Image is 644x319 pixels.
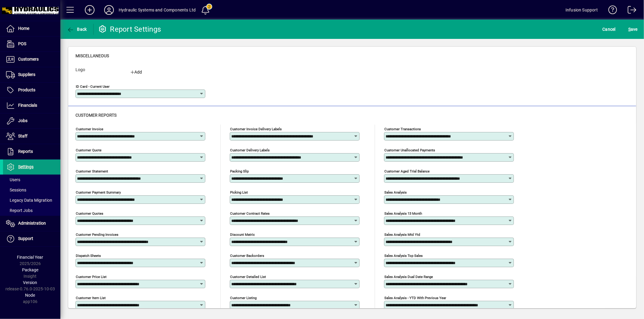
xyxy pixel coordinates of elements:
[18,118,27,123] span: Jobs
[603,24,616,34] span: Cancel
[3,21,60,36] a: Home
[18,57,39,62] span: Customers
[628,24,638,34] span: ave
[230,275,266,279] mat-label: Customer Detailed List
[76,232,118,237] mat-label: Customer pending invoices
[3,98,60,113] a: Financials
[98,24,161,34] div: Report Settings
[3,231,60,246] a: Support
[3,144,60,159] a: Reports
[18,41,26,46] span: POS
[76,127,103,131] mat-label: Customer invoice
[76,296,106,300] mat-label: Customer Item List
[18,236,33,241] span: Support
[80,5,99,15] button: Add
[566,5,598,15] div: Infusion Support
[6,208,33,213] span: Report Jobs
[384,148,435,152] mat-label: Customer unallocated payments
[6,177,20,182] span: Users
[230,211,270,216] mat-label: Customer Contract Rates
[3,129,60,144] a: Staff
[18,87,35,92] span: Products
[3,52,60,67] a: Customers
[119,5,196,15] div: Hydraulic Systems and Components Ltd
[384,211,422,216] mat-label: Sales analysis 13 month
[76,84,110,89] mat-label: ID Card - Current User
[230,127,282,131] mat-label: Customer invoice delivery labels
[25,293,35,298] span: Node
[3,216,60,231] a: Administration
[17,255,43,260] span: Financial Year
[99,5,119,15] button: Profile
[384,169,430,173] mat-label: Customer aged trial balance
[67,27,87,32] span: Back
[18,221,46,226] span: Administration
[75,113,117,118] span: Customer reports
[18,103,37,108] span: Financials
[71,67,117,75] label: Logo
[23,280,37,285] span: Version
[18,164,34,169] span: Settings
[18,26,29,31] span: Home
[3,36,60,52] a: POS
[3,83,60,98] a: Products
[122,69,151,75] div: Add
[18,72,35,77] span: Suppliers
[230,169,249,173] mat-label: Packing Slip
[122,67,151,77] button: Add
[384,190,407,194] mat-label: Sales analysis
[230,254,264,258] mat-label: Customer Backorders
[3,195,60,205] a: Legacy Data Migration
[3,67,60,82] a: Suppliers
[601,24,617,35] button: Cancel
[76,211,103,216] mat-label: Customer quotes
[384,296,446,300] mat-label: Sales analysis - YTD with previous year
[604,1,617,21] a: Knowledge Base
[230,296,257,300] mat-label: Customer Listing
[76,148,101,152] mat-label: Customer quote
[627,24,639,35] button: Save
[3,205,60,216] a: Report Jobs
[230,148,270,152] mat-label: Customer delivery labels
[6,188,26,192] span: Sessions
[76,169,108,173] mat-label: Customer statement
[3,175,60,185] a: Users
[623,1,636,21] a: Logout
[384,275,433,279] mat-label: Sales analysis dual date range
[384,232,420,237] mat-label: Sales analysis mtd ytd
[75,53,109,58] span: Miscellaneous
[76,275,107,279] mat-label: Customer Price List
[6,198,52,203] span: Legacy Data Migration
[22,267,38,272] span: Package
[76,190,121,194] mat-label: Customer Payment Summary
[18,149,33,154] span: Reports
[230,232,255,237] mat-label: Discount Matrix
[18,134,27,138] span: Staff
[3,185,60,195] a: Sessions
[628,27,631,32] span: S
[384,254,423,258] mat-label: Sales analysis top sales
[76,254,101,258] mat-label: Dispatch sheets
[60,24,94,35] app-page-header-button: Back
[3,113,60,128] a: Jobs
[230,190,248,194] mat-label: Picking List
[384,127,421,131] mat-label: Customer transactions
[65,24,88,35] button: Back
